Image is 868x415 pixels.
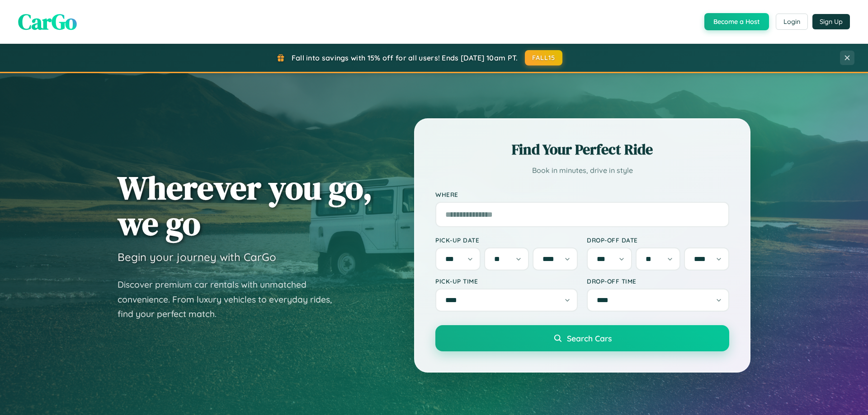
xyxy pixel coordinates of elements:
button: Become a Host [704,13,769,30]
label: Pick-up Date [435,236,578,244]
label: Drop-off Date [587,236,729,244]
label: Where [435,191,729,198]
p: Discover premium car rentals with unmatched convenience. From luxury vehicles to everyday rides, ... [118,277,344,322]
span: Fall into savings with 15% off for all users! Ends [DATE] 10am PT. [292,53,518,62]
span: Search Cars [567,333,612,343]
button: Login [776,14,808,30]
button: Search Cars [435,325,729,351]
h3: Begin your journey with CarGo [118,250,276,264]
label: Pick-up Time [435,277,578,285]
p: Book in minutes, drive in style [435,164,729,177]
button: Sign Up [812,14,850,29]
h2: Find Your Perfect Ride [435,140,729,159]
h1: Wherever you go, we go [118,170,373,241]
label: Drop-off Time [587,277,729,285]
button: FALL15 [525,50,563,65]
span: CarGo [18,7,77,37]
